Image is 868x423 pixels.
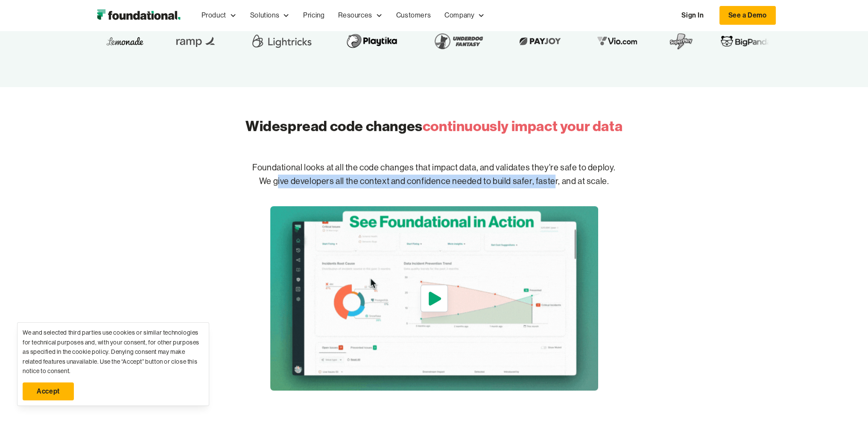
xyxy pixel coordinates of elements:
[673,6,712,24] a: Sign In
[270,206,598,391] a: open lightbox
[250,10,279,21] div: Solutions
[423,117,623,135] span: continuously impact your data
[389,1,438,29] a: Customers
[342,29,403,53] img: Playtika
[669,29,693,53] img: SuperPlay
[338,10,372,21] div: Resources
[444,10,474,21] div: Company
[331,1,389,29] div: Resources
[243,1,296,29] div: Solutions
[93,7,184,24] a: home
[296,1,331,29] a: Pricing
[438,1,491,29] div: Company
[249,29,314,53] img: Lightricks
[515,35,565,48] img: Payjoy
[721,35,771,48] img: BigPanda
[719,6,776,25] a: See a Demo
[245,116,623,136] h2: Widespread code changes
[171,29,222,53] img: Ramp
[161,147,707,202] p: Foundational looks at all the code changes that impact data, and validates they're safe to deploy...
[715,324,868,423] iframe: Chat Widget
[23,382,74,400] a: Accept
[430,29,488,53] img: Underdog Fantasy
[106,35,143,48] img: Lemonade
[93,7,184,24] img: Foundational Logo
[195,1,243,29] div: Product
[593,35,642,48] img: Vio.com
[23,328,204,376] div: We and selected third parties use cookies or similar technologies for technical purposes and, wit...
[202,10,226,21] div: Product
